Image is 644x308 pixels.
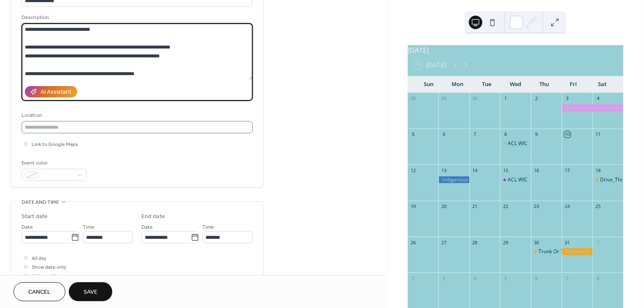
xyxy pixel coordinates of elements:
[564,95,571,102] div: 3
[69,282,112,301] button: Save
[32,140,78,149] span: Link to Google Maps
[533,95,540,102] div: 2
[410,275,417,281] div: 2
[503,167,509,173] div: 15
[22,223,33,232] span: Date
[503,275,509,281] div: 5
[84,288,97,297] span: Save
[22,212,48,221] div: Start date
[32,263,66,272] span: Show date only
[562,248,593,255] div: Halloween
[593,176,623,184] div: Drive_Thru Flu & Covid-19 Clinic
[141,212,165,221] div: End date
[410,95,417,102] div: 28
[14,282,65,301] button: Cancel
[203,223,214,232] span: Time
[22,111,251,120] div: Location
[595,275,601,281] div: 8
[408,45,623,55] div: [DATE]
[438,176,469,184] div: Indigenous Peoples' Day
[533,131,540,138] div: 9
[472,76,501,93] div: Tue
[562,104,623,111] div: Breast Cancer Awareness Event
[414,76,443,93] div: Sun
[533,275,540,281] div: 6
[500,176,531,184] div: ACL WIC
[41,88,71,97] div: AI Assistant
[22,159,85,168] div: Event color
[564,131,571,138] div: 10
[22,198,59,207] span: Date and time
[595,239,601,246] div: 1
[410,203,417,210] div: 19
[32,254,46,263] span: All day
[28,288,51,297] span: Cancel
[500,140,531,147] div: ACL WIC
[588,76,617,93] div: Sat
[508,176,528,184] div: ACL WIC
[503,131,509,138] div: 8
[410,239,417,246] div: 26
[564,167,571,173] div: 17
[32,272,64,281] span: Hide end time
[25,86,77,97] button: AI Assistant
[503,95,509,102] div: 1
[533,203,540,210] div: 23
[595,203,601,210] div: 25
[472,167,478,173] div: 14
[83,223,95,232] span: Time
[564,203,571,210] div: 24
[533,239,540,246] div: 30
[443,76,472,93] div: Mon
[533,167,540,173] div: 16
[531,248,562,255] div: Trunk Or Treat
[410,167,417,173] div: 12
[410,131,417,138] div: 5
[508,140,528,147] div: ACL WIC
[141,223,153,232] span: Date
[472,131,478,138] div: 7
[472,95,478,102] div: 30
[530,76,559,93] div: Thu
[22,13,251,22] div: Description
[595,167,601,173] div: 18
[441,275,447,281] div: 3
[564,239,571,246] div: 31
[441,167,447,173] div: 13
[564,275,571,281] div: 7
[503,239,509,246] div: 29
[503,203,509,210] div: 22
[472,203,478,210] div: 21
[559,76,587,93] div: Fri
[595,131,601,138] div: 11
[441,95,447,102] div: 29
[472,275,478,281] div: 4
[472,239,478,246] div: 28
[441,131,447,138] div: 6
[501,76,530,93] div: Wed
[595,95,601,102] div: 4
[538,248,573,255] div: Trunk Or Treat
[441,203,447,210] div: 20
[441,239,447,246] div: 27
